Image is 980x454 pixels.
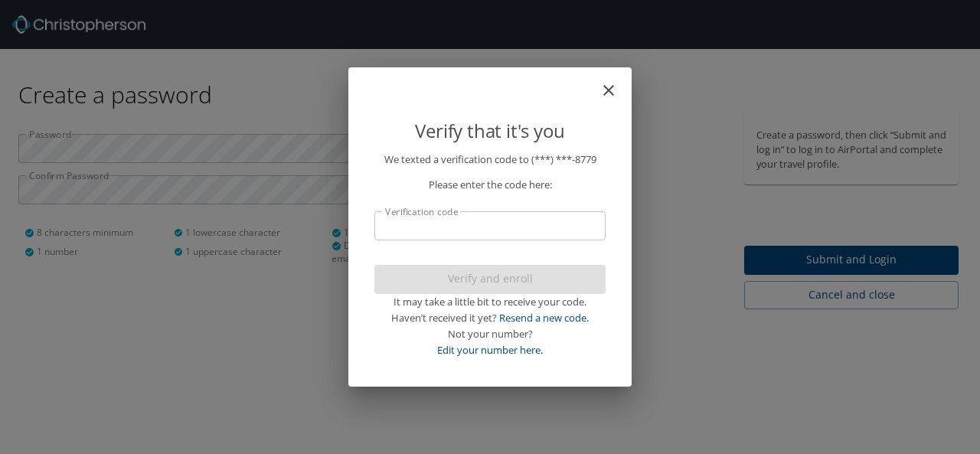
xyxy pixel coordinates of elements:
a: Edit your number here. [437,343,543,357]
div: Not your number? [374,326,606,342]
p: We texted a verification code to (***) ***- 8779 [374,152,606,168]
p: Please enter the code here: [374,177,606,193]
div: Haven’t received it yet? [374,310,606,326]
p: Verify that it's you [374,116,606,145]
div: It may take a little bit to receive your code. [374,294,606,310]
button: close [607,73,626,92]
a: Resend a new code. [499,311,589,325]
